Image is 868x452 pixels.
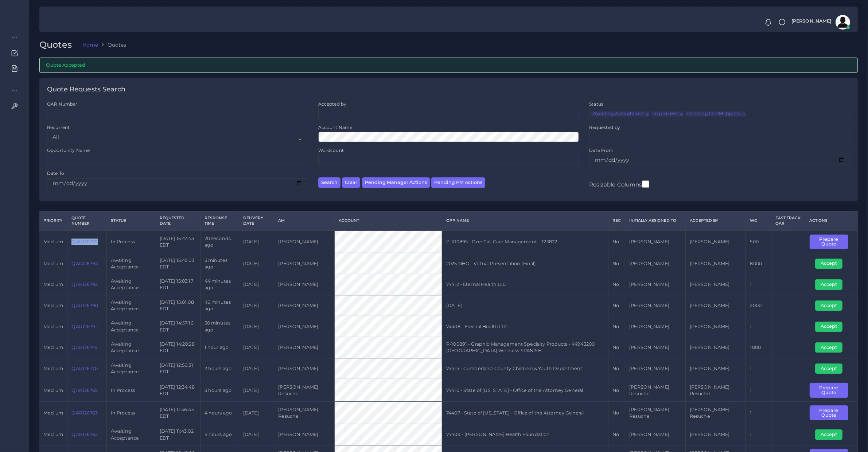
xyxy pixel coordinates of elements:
[625,274,686,295] td: [PERSON_NAME]
[200,274,239,295] td: 44 minutes ago
[47,147,90,153] label: Opportunity Name
[746,231,771,253] td: 500
[685,274,746,295] td: [PERSON_NAME]
[71,303,98,308] a: QAR126790
[106,358,155,379] td: Awaiting Acceptance
[200,424,239,445] td: 4 hours ago
[685,316,746,337] td: [PERSON_NAME]
[239,253,274,274] td: [DATE]
[200,379,239,402] td: 3 hours ago
[106,295,155,316] td: Awaiting Acceptance
[106,253,155,274] td: Awaiting Acceptance
[155,253,200,274] td: [DATE] 15:45:03 EDT
[589,124,620,130] label: Requested by
[815,429,842,440] button: Accept
[815,282,848,287] a: Accept
[274,402,335,424] td: [PERSON_NAME] Resuche
[43,388,63,393] span: medium
[155,295,200,316] td: [DATE] 15:01:08 EDT
[43,432,63,437] span: medium
[746,316,771,337] td: 1
[318,177,340,188] button: Search
[43,261,63,266] span: medium
[106,274,155,295] td: Awaiting Acceptance
[155,316,200,337] td: [DATE] 14:57:16 EDT
[274,231,335,253] td: [PERSON_NAME]
[239,424,274,445] td: [DATE]
[815,302,848,308] a: Accept
[442,379,608,402] td: 74410 - State of [US_STATE] - Office of the Attorney General
[685,424,746,445] td: [PERSON_NAME]
[810,387,853,393] a: Prepare Quote
[43,345,63,350] span: medium
[155,424,200,445] td: [DATE] 11:43:02 EDT
[239,231,274,253] td: [DATE]
[625,402,686,424] td: [PERSON_NAME] Resuche
[318,101,347,107] label: Accepted by
[625,211,686,230] th: Initially Assigned to
[608,379,625,402] td: No
[815,323,848,329] a: Accept
[200,231,239,253] td: 20 seconds ago
[39,58,858,72] div: Quote Accepted
[442,358,608,379] td: 74414 - Cumberland County Children & Youth Department
[71,432,98,437] a: QAR126762
[625,424,686,445] td: [PERSON_NAME]
[442,253,608,274] td: 2025 NHO - Virtual Presentation (Final)
[625,358,686,379] td: [PERSON_NAME]
[685,211,746,230] th: Accepted by
[274,337,335,358] td: [PERSON_NAME]
[746,402,771,424] td: 1
[67,211,106,230] th: Quote Number
[43,366,63,371] span: medium
[685,295,746,316] td: [PERSON_NAME]
[815,300,842,311] button: Accept
[625,379,686,402] td: [PERSON_NAME] Resuche
[239,295,274,316] td: [DATE]
[106,337,155,358] td: Awaiting Acceptance
[746,211,771,230] th: WC
[71,388,98,393] a: QAR126765
[442,295,608,316] td: [DATE]
[771,211,805,230] th: Fast Track QAR
[71,345,98,350] a: QAR126749
[274,211,335,230] th: AM
[589,101,603,107] label: Status
[746,337,771,358] td: 1000
[274,424,335,445] td: [PERSON_NAME]
[239,402,274,424] td: [DATE]
[589,180,649,189] label: Resizable Columns
[155,211,200,230] th: Requested Date
[39,211,67,230] th: Priority
[685,402,746,424] td: [PERSON_NAME] Resuche
[788,15,853,30] a: [PERSON_NAME]avatar
[815,322,842,332] button: Accept
[98,41,126,48] li: Quotes
[810,239,853,244] a: Prepare Quote
[155,274,200,295] td: [DATE] 15:03:17 EDT
[342,177,360,188] button: Clear
[318,147,344,153] label: Wordcount
[39,40,77,50] h2: Quotes
[791,19,832,24] span: [PERSON_NAME]
[746,424,771,445] td: 1
[239,316,274,337] td: [DATE]
[274,295,335,316] td: [PERSON_NAME]
[71,239,98,244] a: QAR126779
[685,379,746,402] td: [PERSON_NAME] Resuche
[71,282,98,287] a: QAR126792
[200,253,239,274] td: 3 minutes ago
[625,337,686,358] td: [PERSON_NAME]
[746,274,771,295] td: 1
[155,231,200,253] td: [DATE] 15:47:43 EDT
[746,295,771,316] td: 2000
[442,231,608,253] td: P-100895 - One Call Care Management - T23822
[608,402,625,424] td: No
[805,211,858,230] th: Actions
[608,424,625,445] td: No
[71,410,98,416] a: QAR126763
[155,337,200,358] td: [DATE] 14:20:28 EDT
[43,282,63,287] span: medium
[47,170,64,176] label: Date To
[608,295,625,316] td: No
